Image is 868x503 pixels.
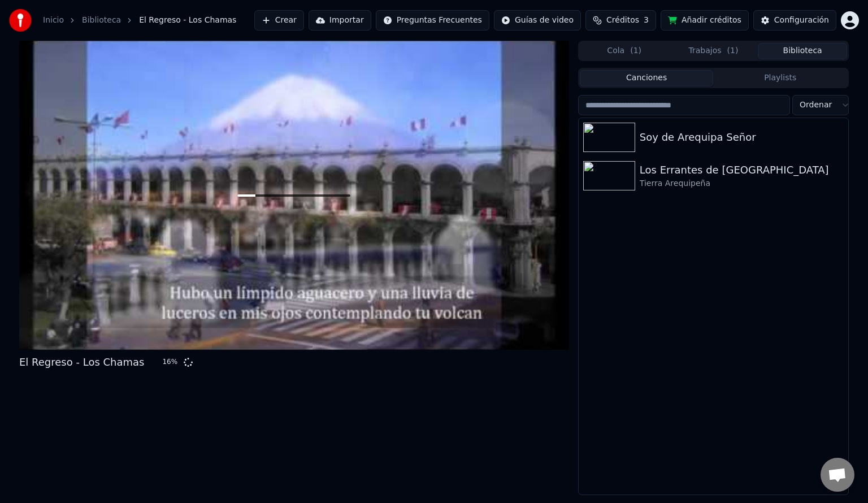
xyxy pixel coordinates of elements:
a: Chat abierto [821,458,854,492]
button: Créditos3 [585,10,656,31]
img: youka [9,9,32,32]
div: El Regreso - Los Chamas [19,354,144,370]
button: Trabajos [669,43,758,59]
button: Biblioteca [758,43,847,59]
a: Biblioteca [82,15,121,26]
span: Créditos [606,15,639,26]
button: Guías de video [494,10,581,31]
div: Configuración [774,15,829,26]
span: Ordenar [800,99,832,111]
button: Añadir créditos [661,10,749,31]
button: Importar [309,10,371,31]
button: Configuración [753,10,836,31]
span: El Regreso - Los Chamas [139,15,236,26]
span: 3 [644,15,649,26]
a: Inicio [43,15,64,26]
nav: breadcrumb [43,15,236,26]
div: Los Errantes de [GEOGRAPHIC_DATA] [640,162,844,178]
button: Crear [254,10,304,31]
span: ( 1 ) [727,45,739,57]
div: 16 % [162,358,179,367]
button: Playlists [713,70,847,86]
span: ( 1 ) [630,45,641,57]
button: Preguntas Frecuentes [376,10,489,31]
button: Canciones [580,70,714,86]
button: Cola [580,43,669,59]
div: Soy de Arequipa Señor [640,129,844,145]
div: Tierra Arequipeña [640,178,844,189]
